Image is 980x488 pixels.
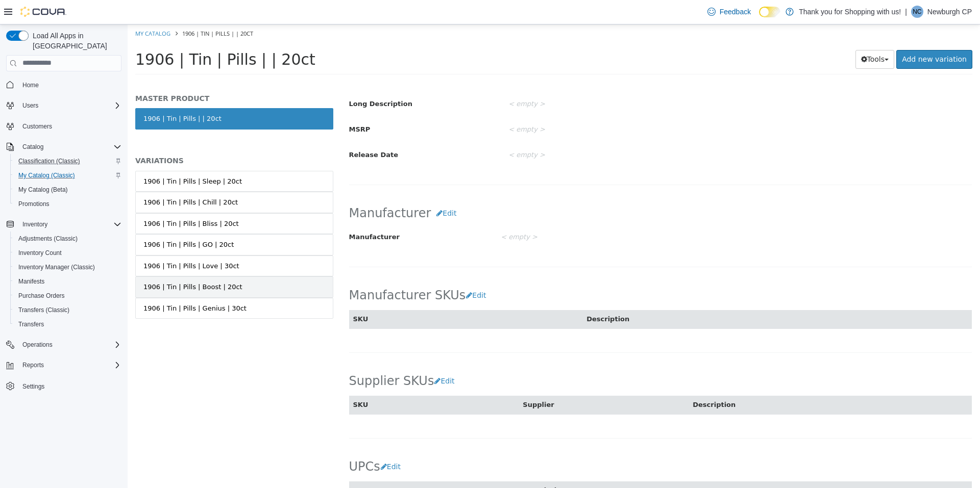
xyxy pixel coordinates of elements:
div: 1906 | Tin | Pills | Love | 30ct [16,237,112,247]
span: Dark Mode [759,17,759,18]
button: Users [2,98,126,113]
button: Purchase Orders [10,289,126,303]
span: SKU [226,376,241,384]
h2: Manufacturer SKUs [222,262,364,280]
p: | [905,6,907,18]
span: Promotions [18,200,50,208]
span: Promotions [14,198,121,210]
button: Settings [2,378,126,393]
div: 1906 | Tin | Pills | Boost | 20ct [16,258,115,268]
h5: VARIATIONS [8,132,206,141]
div: 1906 | Tin | Pills | GO | 20ct [16,215,106,225]
span: My Catalog (Classic) [18,171,75,179]
button: Edit [338,262,364,280]
span: My Catalog (Beta) [14,184,121,196]
span: Inventory Manager (Classic) [18,263,95,271]
span: Inventory Count [14,247,121,259]
span: Release Date [222,126,271,134]
nav: Complex example [6,73,121,420]
button: Adjustments (Classic) [10,232,126,246]
input: Dark Mode [759,7,780,17]
a: Classification (Classic) [14,155,84,167]
button: Transfers (Classic) [10,303,126,317]
button: Customers [2,119,126,134]
span: My Catalog (Classic) [14,169,121,182]
span: Transfers [14,318,121,330]
button: Tools [728,25,767,44]
a: Customers [18,120,56,133]
button: Inventory Count [10,246,126,260]
a: Promotions [14,198,54,210]
span: Customers [22,122,52,131]
span: Transfers (Classic) [14,304,121,316]
span: Feedback [720,7,751,17]
span: Manifests [14,275,121,288]
span: 1906 | Tin | Pills | | 20ct [8,26,188,44]
span: Catalog [22,143,43,151]
a: 1906 | Tin | Pills | | 20ct [8,84,206,105]
button: Users [18,99,42,112]
button: Inventory [2,217,126,232]
div: < empty > [373,96,852,114]
span: Load All Apps in [GEOGRAPHIC_DATA] [29,31,121,51]
a: Transfers [14,318,48,330]
span: Adjustments (Classic) [18,235,78,243]
span: Classification (Classic) [18,157,80,165]
button: Edit [306,347,332,366]
h2: Supplier SKUs [222,347,333,366]
span: Reports [22,361,44,369]
span: Transfers [18,320,44,328]
span: Customers [18,120,121,133]
span: Purchase Orders [14,290,121,302]
div: 1906 | Tin | Pills | Chill | 20ct [16,173,110,183]
a: Home [18,79,43,91]
p: Newburgh CP [927,6,972,18]
button: My Catalog (Classic) [10,168,126,183]
button: Edit [303,179,334,198]
span: Long Description [222,75,285,83]
span: Adjustments (Classic) [14,233,121,245]
button: Transfers [10,317,126,331]
a: Manifests [14,275,48,288]
a: My Catalog (Beta) [14,184,72,196]
span: Users [18,99,121,112]
span: Catalog [18,141,121,153]
span: Inventory [22,220,47,228]
span: Purchase Orders [18,292,65,300]
a: Inventory Count [14,247,66,259]
span: Settings [22,382,44,391]
button: Edit [253,433,279,452]
button: My Catalog (Beta) [10,183,126,197]
button: Inventory [18,218,52,230]
a: Settings [18,380,48,393]
span: Inventory Count [18,249,62,257]
span: Operations [18,339,121,351]
a: Inventory Manager (Classic) [14,261,99,273]
h2: Manufacturer [222,179,845,198]
button: Manifests [10,274,126,289]
span: MSRP [222,101,243,109]
span: My Catalog (Beta) [18,186,68,194]
div: 1906 | Tin | Pills | Bliss | 20ct [16,194,111,204]
a: My Catalog (Classic) [14,169,79,182]
span: 1906 | Tin | Pills | | 20ct [55,5,126,13]
span: Home [18,79,121,91]
p: Thank you for Shopping with us! [799,6,901,18]
button: Catalog [18,141,47,153]
span: Description [395,462,438,470]
button: Classification (Classic) [10,154,126,168]
span: Settings [18,379,121,392]
span: Inventory Manager (Classic) [14,261,121,273]
button: Operations [18,339,57,351]
span: Reports [18,359,121,371]
a: My Catalog [8,5,43,13]
span: Manufacturer [222,209,272,216]
span: Description [565,376,608,384]
a: Transfers (Classic) [14,304,73,316]
span: SKU [226,291,241,298]
img: Cova [20,7,66,17]
span: Operations [22,341,53,349]
span: Transfers (Classic) [18,306,69,314]
div: < empty > [373,122,852,140]
div: Newburgh CP [911,6,923,18]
